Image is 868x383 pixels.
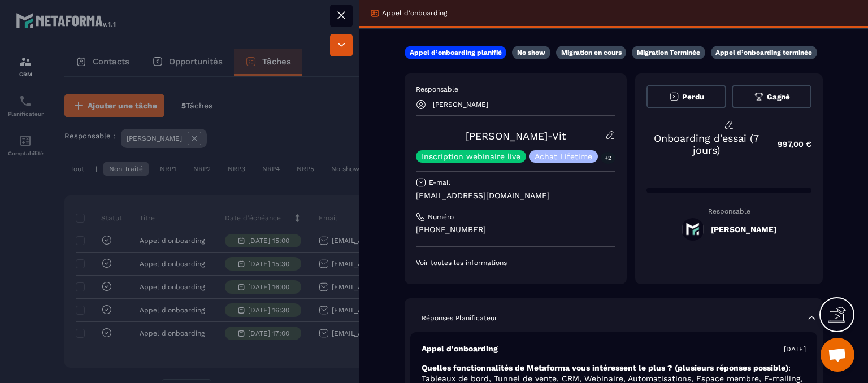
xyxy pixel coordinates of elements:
span: Gagné [767,93,790,101]
a: Ouvrir le chat [821,338,854,372]
p: +2 [601,152,615,164]
p: Migration Terminée [637,48,700,57]
p: Appel d’onboarding planifié [410,48,502,57]
p: Appel d'onboarding [422,343,498,354]
p: 997,00 € [766,133,811,155]
p: [PHONE_NUMBER] [416,224,615,235]
p: [DATE] [784,345,806,354]
p: Migration en cours [561,48,622,57]
p: E-mail [429,178,450,187]
a: [PERSON_NAME]-Vit [466,130,566,142]
p: Responsable [416,85,615,94]
p: Inscription webinaire live [422,153,520,160]
p: Achat Lifetime [535,153,592,160]
p: Réponses Planificateur [422,314,497,323]
p: [EMAIL_ADDRESS][DOMAIN_NAME] [416,190,615,201]
p: Onboarding d'essai (7 jours) [646,132,766,156]
p: Responsable [646,207,811,215]
span: Perdu [682,93,704,101]
p: [PERSON_NAME] [433,101,488,108]
p: Appel d'onboarding [382,8,447,18]
button: Gagné [732,85,811,108]
p: No show [517,48,545,57]
p: Appel d’onboarding terminée [715,48,812,57]
h5: [PERSON_NAME] [711,225,776,234]
p: Numéro [428,212,454,221]
button: Perdu [646,85,726,108]
p: Voir toutes les informations [416,258,615,267]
